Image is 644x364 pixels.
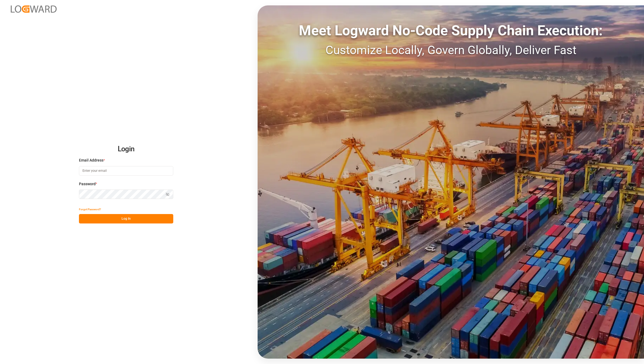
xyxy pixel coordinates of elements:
[79,157,103,163] span: Email Address
[79,181,96,187] span: Password
[258,41,644,59] div: Customize Locally, Govern Globally, Deliver Fast
[79,166,173,176] input: Enter your email
[258,20,644,41] div: Meet Logward No-Code Supply Chain Execution:
[11,5,57,13] img: Logward_new_orange.png
[79,141,173,158] h2: Login
[79,214,173,223] button: Log In
[79,205,101,214] button: Forgot Password?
